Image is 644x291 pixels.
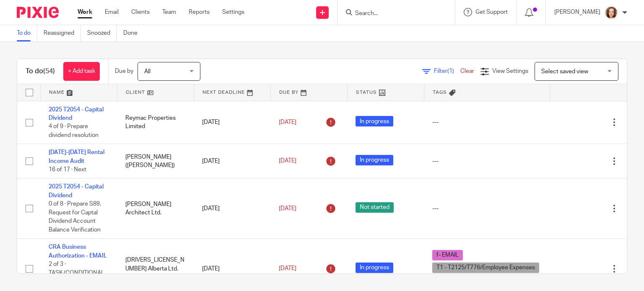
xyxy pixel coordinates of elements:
td: [PERSON_NAME] Architect Ltd. [117,178,194,239]
span: 0 of 8 · Prepare S89, Request for Captal Dividend Account Balance Verification [49,201,101,233]
a: Reports [189,8,210,16]
span: All [144,69,151,75]
span: Filter [434,68,460,74]
td: [DATE] [194,178,270,239]
div: --- [432,157,541,165]
span: [DATE] [279,119,296,125]
span: f- EMAIL [432,250,463,260]
img: Pixie [17,7,59,18]
p: [PERSON_NAME] [554,8,600,16]
span: Select saved view [541,69,588,75]
input: Search [354,10,430,18]
span: Get Support [475,9,508,15]
a: Team [162,8,176,16]
span: (54) [43,68,55,75]
span: Tags [433,90,447,95]
span: [DATE] [279,158,296,164]
p: Due by [115,67,133,75]
span: 16 of 17 · Next [49,167,86,173]
span: [DATE] [279,206,296,211]
a: 2025 T2054 - Capital Dividend [49,107,104,121]
span: In progress [356,116,393,126]
span: Not started [356,202,394,213]
span: In progress [356,155,393,165]
span: 4 of 9 · Prepare dividend resolution [49,124,99,138]
span: [DATE] [279,266,296,272]
span: View Settings [492,68,528,74]
td: [PERSON_NAME] ([PERSON_NAME]) [117,144,194,178]
a: Work [78,8,92,16]
a: Reassigned [44,25,81,41]
a: Done [123,25,144,41]
a: To do [17,25,37,41]
span: In progress [356,263,393,273]
a: 2025 T2054 - Capital Dividend [49,184,104,198]
span: T1 - T2125/T776/Employee Expenses [432,263,539,273]
div: --- [432,204,541,213]
a: + Add task [63,62,100,81]
a: Clients [131,8,150,16]
a: [DATE]-[DATE] Rental Income Audit [49,149,104,164]
div: --- [432,118,541,126]
img: avatar-thumb.jpg [605,6,618,19]
td: [DATE] [194,101,270,144]
a: Settings [222,8,244,16]
h1: To do [26,67,55,76]
a: CRA Business Authorization - EMAIL [49,244,107,258]
a: Email [105,8,119,16]
a: Snoozed [87,25,117,41]
a: Clear [460,68,474,74]
td: [DATE] [194,144,270,178]
span: (1) [447,68,454,74]
td: Reymac Properties Limited [117,101,194,144]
